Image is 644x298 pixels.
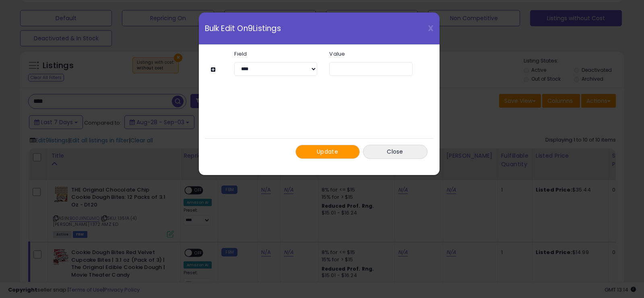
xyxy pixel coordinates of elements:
[323,51,418,56] label: Value
[205,25,281,32] span: Bulk Edit On 9 Listings
[428,23,433,34] span: X
[363,145,427,159] button: Close
[228,51,323,56] label: Field
[317,148,338,156] span: Update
